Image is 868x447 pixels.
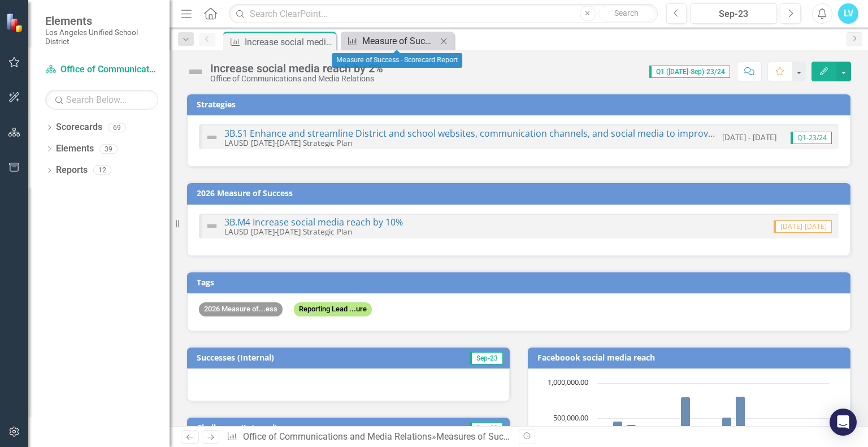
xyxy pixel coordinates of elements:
[362,34,437,48] div: Measure of Success - Scorecard Report
[243,431,432,442] a: Office of Communications and Media Relations
[294,302,372,316] span: Reporting Lead ...ure
[344,34,437,48] a: Measure of Success - Scorecard Report
[649,66,730,78] span: Q1 ([DATE]-Sep)-23/24
[553,413,588,423] text: 500,000.00
[224,137,352,148] small: LAUSD [DATE]-[DATE] Strategic Plan
[722,132,776,142] small: [DATE] - [DATE]
[197,353,409,362] h3: Successes (Internal)
[45,14,158,28] span: Elements
[229,4,657,24] input: Search ClearPoint...
[99,144,118,154] div: 39
[56,164,88,177] a: Reports
[108,123,126,132] div: 69
[45,63,158,76] a: Office of Communications and Media Relations
[694,7,773,21] div: Sep-23
[197,423,412,432] h3: Challenges (Internal)
[791,132,832,144] span: Q1-23/24
[332,53,462,68] div: Measure of Success - Scorecard Report
[197,100,845,109] h3: Strategies
[537,353,845,362] h3: Faceboook social media reach
[224,216,403,228] a: 3B.M4 Increase social media reach by 10%
[470,422,503,435] span: Sep-23
[838,3,858,24] button: LV
[210,75,383,83] div: Office of Communications and Media Relations
[548,377,588,387] text: 1,000,000.00
[227,431,510,444] div: » »
[774,220,832,233] span: [DATE]-[DATE]
[199,302,283,316] span: 2026 Measure of...ess
[436,431,522,442] a: Measures of Success
[224,226,352,237] small: LAUSD [DATE]-[DATE] Strategic Plan
[45,90,158,110] input: Search Below...
[6,13,25,33] img: ClearPoint Strategy
[598,6,655,21] button: Search
[56,121,102,134] a: Scorecards
[45,28,158,46] small: Los Angeles Unified School District
[830,409,857,436] div: Open Intercom Messenger
[197,278,845,287] h3: Tags
[205,219,219,233] img: Not Defined
[205,131,219,144] img: Not Defined
[210,62,383,75] div: Increase social media reach by 2%
[245,35,333,49] div: Increase social media reach by 2%
[470,352,503,364] span: Sep-23
[690,3,777,24] button: Sep-23
[93,166,111,175] div: 12
[197,189,845,197] h3: 2026 Measure of Success
[56,142,94,155] a: Elements
[186,63,205,81] img: Not Defined
[614,8,639,18] span: Search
